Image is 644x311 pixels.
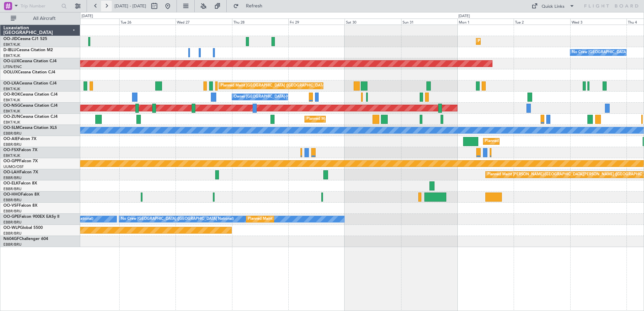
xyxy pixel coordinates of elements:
div: Wed 27 [175,19,232,25]
a: EBBR/BRU [3,142,22,147]
span: OO-ELK [3,181,19,185]
a: EBKT/KJK [3,153,20,158]
button: All Aircraft [7,13,73,24]
a: EBBR/BRU [3,198,22,203]
span: [DATE] - [DATE] [115,3,146,9]
a: OO-FSXFalcon 7X [3,148,37,152]
a: OO-LXACessna Citation CJ4 [3,81,57,85]
a: EBBR/BRU [3,186,22,192]
span: OO-ZUN [3,115,20,119]
span: OO-SLM [3,126,20,130]
div: [DATE] [458,13,470,19]
span: N604GF [3,237,19,241]
span: OO-WLP [3,226,20,230]
span: OO-NSG [3,104,20,108]
div: Quick Links [542,3,565,10]
div: Tue 2 [514,19,570,25]
div: Mon 25 [63,19,119,25]
a: OO-LUXCessna Citation CJ4 [3,59,57,63]
a: D-IBLUCessna Citation M2 [3,48,53,52]
span: OO-LAH [3,170,20,174]
a: OO-HHOFalcon 8X [3,193,39,197]
a: EBKT/KJK [3,98,20,103]
span: Refresh [240,4,268,8]
div: Thu 28 [232,19,288,25]
span: OO-GPP [3,159,19,163]
input: Trip Number [21,1,59,11]
a: OO-NSGCessna Citation CJ4 [3,104,58,108]
span: OO-GPE [3,215,19,219]
a: OO-WLPGlobal 5500 [3,226,43,230]
a: UUMO/OSF [3,164,24,169]
a: EBBR/BRU [3,242,22,247]
div: [DATE] [82,13,93,19]
a: EBKT/KJK [3,42,20,47]
a: LFSN/ENC [3,64,22,69]
div: No Crew [GEOGRAPHIC_DATA] ([GEOGRAPHIC_DATA] National) [121,214,234,224]
span: All Aircraft [18,16,71,21]
div: Owner [GEOGRAPHIC_DATA]-[GEOGRAPHIC_DATA] [234,92,325,102]
div: Wed 3 [570,19,626,25]
a: OO-JIDCessna CJ1 525 [3,37,47,41]
button: Refresh [230,1,270,11]
div: Planned Maint [GEOGRAPHIC_DATA] ([GEOGRAPHIC_DATA] National) [221,81,343,91]
a: OO-ELKFalcon 8X [3,181,37,185]
span: OO-FSX [3,148,19,152]
div: Fri 29 [288,19,345,25]
span: OO-ROK [3,93,20,97]
a: EBBR/BRU [3,175,22,180]
a: EBBR/BRU [3,209,22,214]
a: OO-VSFFalcon 8X [3,204,37,208]
div: Sat 30 [345,19,401,25]
span: OO-LXA [3,81,19,85]
a: EBBR/BRU [3,131,22,136]
a: OO-GPEFalcon 900EX EASy II [3,215,59,219]
a: OO-GPPFalcon 7X [3,159,38,163]
button: Quick Links [528,1,578,11]
a: OO-SLMCessna Citation XLS [3,126,57,130]
div: Planned Maint Kortrijk-[GEOGRAPHIC_DATA] [478,36,556,46]
div: Tue 26 [119,19,175,25]
a: EBKT/KJK [3,87,20,92]
a: EBKT/KJK [3,53,20,58]
a: OO-ZUNCessna Citation CJ4 [3,115,58,119]
div: Sun 31 [401,19,457,25]
a: N604GFChallenger 604 [3,237,48,241]
span: OO-AIE [3,137,18,141]
span: OO-HHO [3,193,21,197]
span: D-IBLU [3,48,17,52]
span: OOLUX [3,70,18,74]
a: OO-ROKCessna Citation CJ4 [3,93,58,97]
a: EBBR/BRU [3,220,22,225]
div: Planned Maint [GEOGRAPHIC_DATA] ([GEOGRAPHIC_DATA] National) [248,214,370,224]
a: EBKT/KJK [3,109,20,114]
span: OO-VSF [3,204,19,208]
span: OO-JID [3,37,18,41]
a: OOLUXCessna Citation CJ4 [3,70,55,74]
span: OO-LUX [3,59,19,63]
div: Planned Maint Kortrijk-[GEOGRAPHIC_DATA] [307,114,385,124]
a: EBBR/BRU [3,231,22,236]
div: Planned Maint [GEOGRAPHIC_DATA] ([GEOGRAPHIC_DATA]) [485,136,591,146]
a: EBKT/KJK [3,120,20,125]
a: OO-LAHFalcon 7X [3,170,38,174]
div: Mon 1 [457,19,514,25]
a: OO-AIEFalcon 7X [3,137,36,141]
